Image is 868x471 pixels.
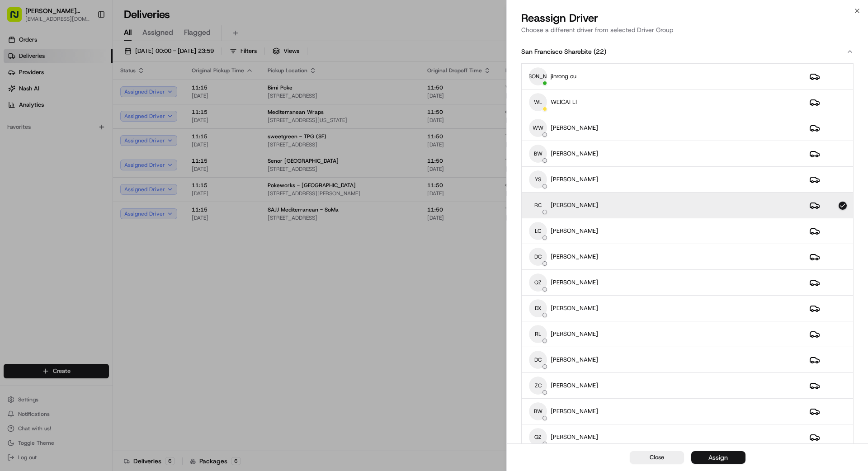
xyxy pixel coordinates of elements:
[708,453,728,462] div: Assign
[529,93,547,111] span: WL
[529,402,547,420] span: BW
[594,47,606,56] span: ( 22 )
[24,58,149,68] input: Clear
[551,382,598,390] p: [PERSON_NAME]
[529,222,547,240] span: LC
[521,25,854,34] p: Choose a different driver from selected Driver Group
[9,179,16,186] div: 📗
[551,175,598,184] p: [PERSON_NAME]
[691,451,745,464] button: Assign
[521,47,592,56] span: San Francisco Sharebite
[551,201,598,209] p: [PERSON_NAME]
[76,179,84,186] div: 💻
[9,132,24,146] img: bettytllc
[551,356,598,364] p: [PERSON_NAME]
[9,9,27,27] img: Nash
[529,428,547,446] span: QZ
[529,325,547,343] span: RL
[551,278,598,287] p: [PERSON_NAME]
[19,86,35,103] img: 5e9a9d7314ff4150bce227a61376b483.jpg
[529,170,547,188] span: YS
[551,150,598,158] p: [PERSON_NAME]
[5,174,73,190] a: 📗Knowledge Base
[57,140,79,147] span: 7月31日
[630,451,684,464] button: Close
[521,40,854,63] button: San Francisco Sharebite(22)
[551,253,598,261] p: [PERSON_NAME]
[529,273,547,292] span: QZ
[529,145,547,163] span: BW
[41,95,124,103] div: We're available if you need us!
[551,98,577,106] p: WEICAI LI
[529,67,547,85] span: [PERSON_NAME]
[52,140,55,147] span: •
[18,178,69,187] span: Knowledge Base
[154,89,165,100] button: Start new chat
[73,174,149,190] a: 💻API Documentation
[551,72,576,80] p: jinrong ou
[529,351,547,369] span: DC
[521,11,854,25] h2: Reassign Driver
[529,196,547,214] span: RC
[551,330,598,338] p: [PERSON_NAME]
[529,119,547,137] span: WW
[551,227,598,235] p: [PERSON_NAME]
[529,299,547,317] span: DX
[90,200,109,207] span: Pylon
[551,304,598,312] p: [PERSON_NAME]
[551,124,598,132] p: [PERSON_NAME]
[551,407,598,415] p: [PERSON_NAME]
[41,86,148,95] div: Start new chat
[529,377,547,395] span: ZC
[529,248,547,266] span: DC
[85,178,145,187] span: API Documentation
[64,199,109,207] a: Powered byPylon
[9,86,25,103] img: 1736555255976-a54dd68f-1ca7-489b-9aae-adbdc363a1c4
[551,433,598,441] p: [PERSON_NAME]
[28,140,50,147] span: bettytllc
[140,116,165,127] button: See all
[9,36,165,51] p: Welcome 👋
[9,118,58,125] div: Past conversations
[650,453,664,462] span: Close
